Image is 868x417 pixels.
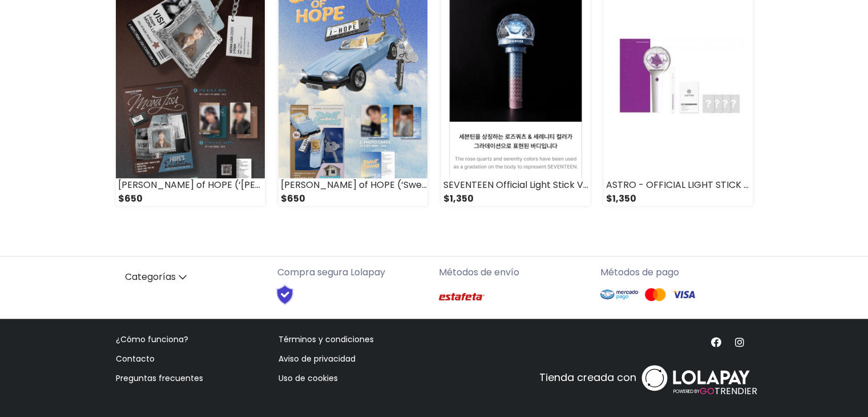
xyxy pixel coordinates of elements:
[278,334,374,345] a: Términos y condiciones
[639,362,753,394] img: logo_white.svg
[539,370,636,385] p: Tienda creada con
[278,178,427,192] div: [PERSON_NAME] of HOPE (‘Sweet Dreams' ver.)
[439,266,591,279] p: Métodos de envío
[673,384,757,398] span: TRENDIER
[278,192,427,206] div: $650
[278,372,338,384] a: Uso de cookies
[439,284,485,310] img: Estafeta Logo
[639,356,753,400] a: POWERED BYGOTRENDIER
[116,372,203,384] a: Preguntas frecuentes
[116,178,265,192] div: [PERSON_NAME] of HOPE (‘[PERSON_NAME] [PERSON_NAME]' ver.)
[600,266,753,279] p: Métodos de pago
[604,178,753,192] div: ASTRO - OFFICIAL LIGHT STICK VER.3
[116,353,155,364] a: Contacto
[116,334,188,345] a: ¿Cómo funciona?
[266,284,304,306] img: Shield Logo
[116,192,265,206] div: $650
[441,178,590,192] div: SEVENTEEN Official Light Stick VER.3 10th Anniv.
[116,266,268,289] a: Categorías
[673,388,700,395] span: POWERED BY
[700,384,714,398] span: GO
[441,192,590,206] div: $1,350
[278,353,356,364] a: Aviso de privacidad
[672,287,695,302] img: Visa Logo
[600,284,639,306] img: Mercado Pago Logo
[277,266,430,279] p: Compra segura Lolapay
[604,192,753,206] div: $1,350
[644,287,667,302] img: Mastercard Logo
